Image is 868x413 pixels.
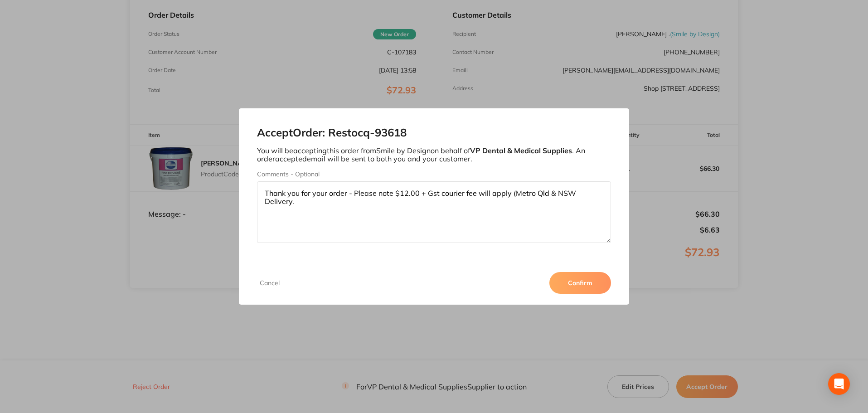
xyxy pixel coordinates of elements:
label: Comments - Optional [257,170,611,178]
h2: Accept Order: Restocq- 93618 [257,126,611,139]
button: Confirm [549,272,611,294]
b: VP Dental & Medical Supplies [470,146,572,155]
div: Open Intercom Messenger [828,373,850,395]
textarea: Thank you for your order - Please note $12.00 + Gst courier fee will apply (Metro Qld & NSW Deliv... [257,181,611,243]
button: Cancel [257,279,282,287]
p: You will be accepting this order from Smile by Design on behalf of . An order accepted email will... [257,146,611,163]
